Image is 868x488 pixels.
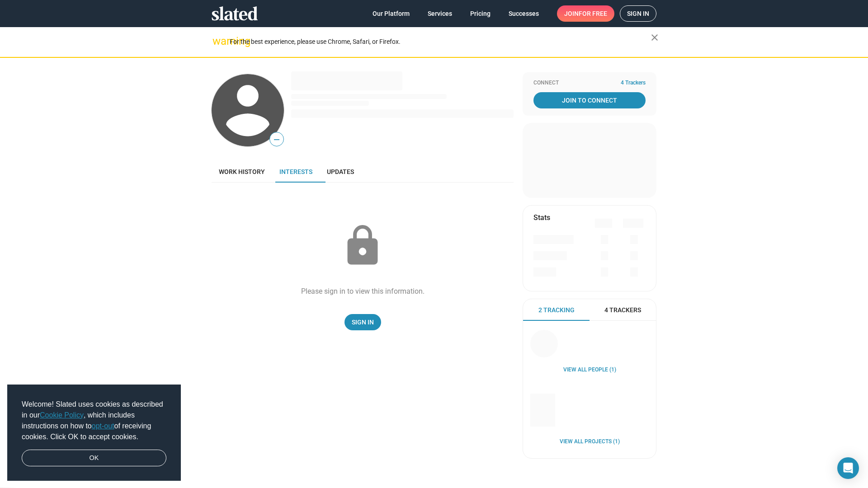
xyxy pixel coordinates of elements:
mat-card-title: Stats [533,213,550,222]
span: 4 Trackers [621,80,646,87]
a: Successes [501,5,546,22]
a: Updates [320,161,361,183]
span: Work history [219,168,265,175]
div: Open Intercom Messenger [837,457,859,479]
a: View all People (1) [563,366,616,374]
span: 2 Tracking [538,306,575,314]
span: Welcome! Slated uses cookies as described in our , which includes instructions on how to of recei... [22,399,166,442]
a: Joinfor free [557,5,614,22]
a: Work history [212,161,272,183]
a: opt-out [92,422,114,430]
span: Successes [509,5,539,22]
a: Sign In [344,314,381,330]
span: Our Platform [373,5,410,22]
span: Pricing [470,5,491,22]
mat-icon: lock [340,223,385,268]
a: Our Platform [365,5,417,22]
div: cookieconsent [7,385,181,481]
span: Services [428,5,452,22]
span: Join To Connect [535,92,644,108]
div: Please sign in to view this information. [301,286,425,296]
span: Sign in [627,6,649,21]
div: Connect [533,80,646,87]
a: Join To Connect [533,92,646,108]
a: Sign in [620,5,656,22]
a: Services [420,5,459,22]
span: Updates [327,168,354,175]
span: — [270,134,283,145]
a: Cookie Policy [40,411,84,419]
a: dismiss cookie message [22,450,166,467]
a: Interests [272,161,320,183]
a: View all Projects (1) [560,438,620,446]
mat-icon: warning [212,36,223,47]
div: For the best experience, please use Chrome, Safari, or Firefox. [230,36,651,48]
a: Pricing [463,5,498,22]
mat-icon: close [649,32,660,43]
span: 4 Trackers [604,306,641,314]
span: Interests [279,168,312,175]
span: Join [564,5,607,22]
span: for free [579,5,607,22]
span: Sign In [352,314,374,330]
